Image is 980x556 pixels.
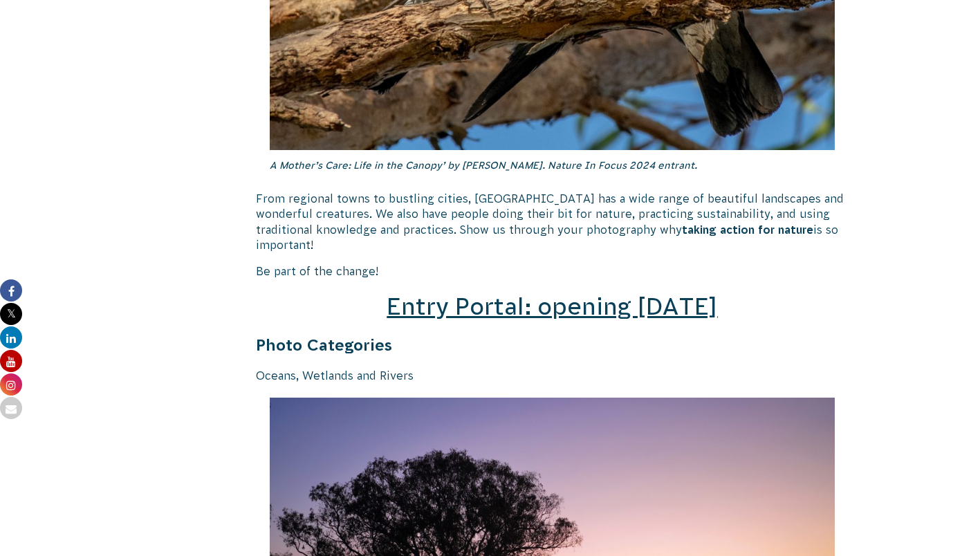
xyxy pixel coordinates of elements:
[387,293,717,319] a: Entry Portal: opening [DATE]
[682,223,813,236] strong: taking action for nature
[256,368,849,383] p: Oceans, Wetlands and Rivers
[256,263,849,279] p: Be part of the change!
[256,191,849,253] p: From regional towns to bustling cities, [GEOGRAPHIC_DATA] has a wide range of beautiful landscape...
[270,160,697,171] em: A Mother’s Care: Life in the Canopy’ by [PERSON_NAME]. Nature In Focus 2024 entrant.
[256,336,392,354] strong: Photo Categories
